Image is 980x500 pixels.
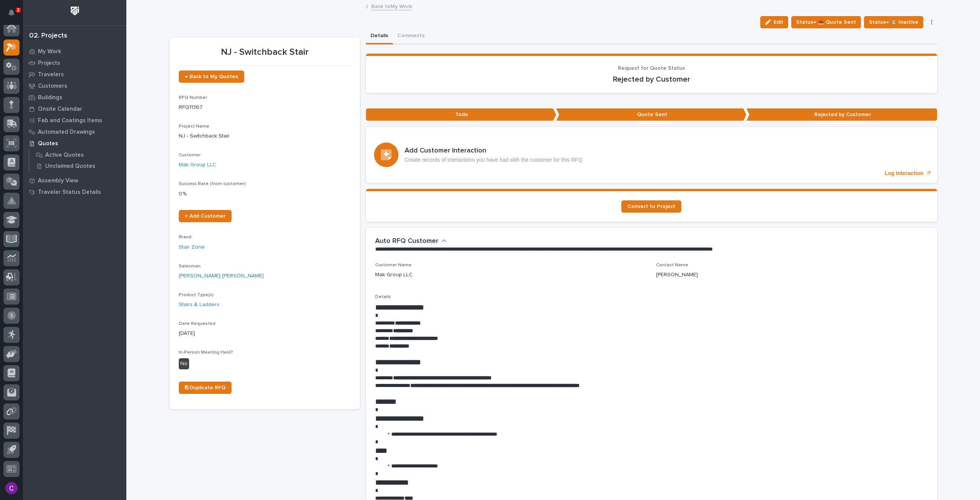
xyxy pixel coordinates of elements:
span: Edit [774,19,783,26]
p: 2 [17,7,20,13]
a: Convert to Project [621,200,681,213]
p: Unclaimed Quotes [45,163,95,170]
a: Unclaimed Quotes [29,161,126,171]
button: Notifications [3,5,20,21]
a: ⎘ Duplicate RFQ [179,382,232,394]
a: Onsite Calendar [23,103,126,115]
p: Rejected by Customer [746,108,937,121]
span: Status→ 📤 Quote Sent [796,18,856,27]
div: No [179,358,189,369]
p: Projects [38,60,60,67]
div: Notifications2 [10,9,20,21]
span: Success Rate (from customer) [179,182,246,186]
p: Automated Drawings [38,129,95,136]
p: NJ - Switchback Stair [179,132,351,140]
p: NJ - Switchback Stair [179,47,351,58]
button: Auto RFQ Customer [375,237,447,246]
button: Status→ 📤 Quote Sent [791,16,861,28]
p: Mak Group LLC [375,271,413,279]
span: Salesman [179,264,201,269]
a: Log Interaction [366,127,937,183]
p: Fab and Coatings Items [38,117,102,124]
p: 0 % [179,190,351,198]
span: Customer Name [375,263,412,267]
a: Automated Drawings [23,126,126,138]
img: Workspace Logo [68,4,82,18]
span: Project Name [179,124,209,129]
a: Active Quotes [29,149,126,160]
p: My Work [38,48,61,55]
button: users-avatar [3,480,20,496]
a: Mak Group LLC [179,161,216,169]
a: ← Back to My Quotes [179,70,244,83]
a: Quotes [23,138,126,149]
h3: Add Customer Interaction [405,147,583,155]
div: 02. Projects [29,32,67,40]
span: Convert to Project [627,204,675,209]
span: Date Requested [179,321,216,326]
p: Traveler Status Details [38,189,101,196]
p: Todo [366,108,556,121]
p: Active Quotes [45,152,84,159]
a: Projects [23,57,126,69]
span: + Add Customer [185,213,225,219]
span: Brand [179,235,191,239]
button: Status→ ⏳ Inactive [864,16,923,28]
button: Comments [393,28,429,44]
span: Customer [179,153,201,157]
span: Request for Quote Status [618,66,685,71]
span: ⎘ Duplicate RFQ [185,385,225,390]
p: Quotes [38,140,58,147]
span: Contact Name [656,263,688,267]
h2: Auto RFQ Customer [375,237,438,246]
span: In-Person Meeting Held? [179,350,233,355]
span: RFQ Number [179,95,207,100]
span: Product Type(s) [179,293,214,297]
a: + Add Customer [179,210,232,222]
p: [DATE] [179,330,351,338]
a: Travelers [23,69,126,80]
a: Back toMy Work [371,2,412,10]
p: Onsite Calendar [38,106,82,113]
a: Fab and Coatings Items [23,115,126,126]
a: Assembly View [23,175,126,186]
a: [PERSON_NAME] [PERSON_NAME] [179,272,264,280]
button: Details [366,28,393,44]
a: Stair Zone [179,243,205,251]
button: Edit [760,16,788,28]
p: Assembly View [38,177,78,184]
p: Log Interaction [885,170,923,177]
p: Customers [38,83,67,90]
span: Status→ ⏳ Inactive [869,18,918,27]
span: ← Back to My Quotes [185,74,238,79]
p: Travelers [38,71,64,78]
p: [PERSON_NAME] [656,271,698,279]
p: Rejected by Customer [375,75,928,84]
a: Stairs & Ladders [179,301,219,309]
a: Buildings [23,92,126,103]
span: Details [375,295,391,299]
p: Quote Sent [556,108,746,121]
a: Customers [23,80,126,92]
p: RFQ11367 [179,103,351,111]
p: Create records of interactions you have had with the customer for this RFQ [405,157,583,163]
a: My Work [23,46,126,57]
a: Traveler Status Details [23,186,126,198]
p: Buildings [38,94,62,101]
